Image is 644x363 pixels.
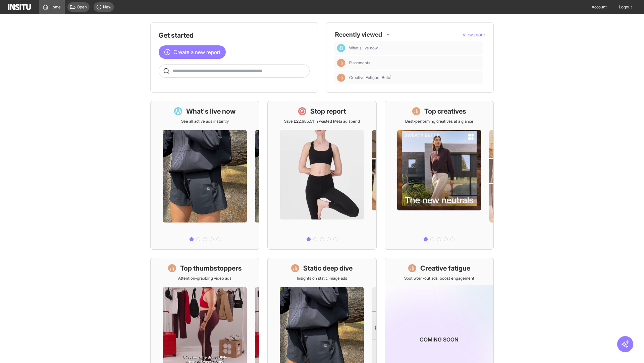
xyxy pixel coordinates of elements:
[349,45,378,51] span: What's live now
[349,75,391,80] span: Creative Fatigue [Beta]
[337,74,345,82] div: Insights
[181,119,229,124] p: See all active ads instantly
[50,4,61,10] span: Home
[303,264,353,273] h1: Static deep dive
[337,59,345,67] div: Insights
[186,107,236,116] h1: What's live now
[463,31,485,38] button: View more
[103,4,111,10] span: New
[284,119,360,124] p: Save £22,985.51 in wasted Meta ad spend
[159,45,226,59] button: Create a new report
[180,264,242,273] h1: Top thumbstoppers
[349,60,370,66] span: Placements
[405,119,473,124] p: Best-performing creatives at a glance
[424,107,466,116] h1: Top creatives
[159,31,310,40] h1: Get started
[385,101,494,250] a: Top creativesBest-performing creatives at a glance
[349,60,480,66] span: Placements
[267,101,376,250] a: Stop reportSave £22,985.51 in wasted Meta ad spend
[349,75,480,80] span: Creative Fatigue [Beta]
[337,44,345,52] div: Dashboard
[77,4,87,10] span: Open
[173,48,220,56] span: Create a new report
[310,107,346,116] h1: Stop report
[150,101,259,250] a: What's live nowSee all active ads instantly
[8,4,31,10] img: Logo
[297,276,347,281] p: Insights on static image ads
[349,45,480,51] span: What's live now
[463,32,485,37] span: View more
[178,276,231,281] p: Attention-grabbing video ads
